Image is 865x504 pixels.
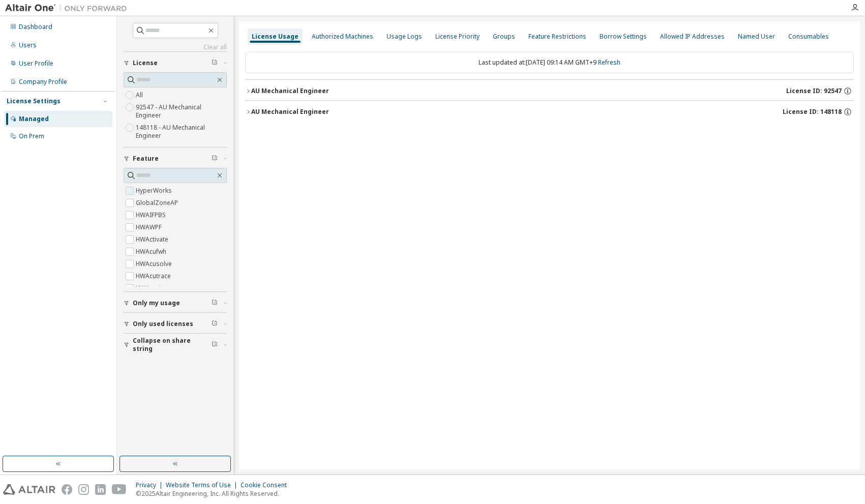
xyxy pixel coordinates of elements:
div: Last updated at: [DATE] 09:14 AM GMT+9 [245,52,854,73]
div: Users [19,41,37,49]
img: instagram.svg [78,484,89,495]
div: Allowed IP Addresses [660,33,725,41]
img: facebook.svg [62,484,72,495]
div: AU Mechanical Engineer [251,108,329,116]
div: Borrow Settings [600,33,647,41]
span: Clear filter [212,59,218,67]
button: Only used licenses [124,313,227,335]
span: Clear filter [212,299,218,307]
a: Clear all [124,43,227,51]
span: License ID: 148118 [783,108,842,116]
div: AU Mechanical Engineer [251,87,329,95]
div: Authorized Machines [312,33,373,41]
span: Only used licenses [133,320,193,328]
label: HWAIFPBS [136,209,168,221]
img: altair_logo.svg [3,484,55,495]
label: HWAcusolve [136,258,174,270]
div: License Usage [252,33,299,41]
span: Clear filter [212,155,218,163]
button: Feature [124,147,227,170]
img: linkedin.svg [95,484,106,495]
div: Cookie Consent [241,481,293,489]
a: Refresh [598,58,620,67]
div: Feature Restrictions [528,33,586,41]
button: Only my usage [124,292,227,314]
div: Company Profile [19,78,67,86]
div: Groups [493,33,515,41]
div: Managed [19,115,49,123]
div: Named User [738,33,775,41]
label: HWActivate [136,233,170,246]
button: AU Mechanical EngineerLicense ID: 92547 [245,80,854,102]
label: HWAWPF [136,221,164,233]
label: All [136,89,145,101]
div: Dashboard [19,23,52,31]
label: GlobalZoneAP [136,197,180,209]
span: Clear filter [212,341,218,349]
p: © 2025 Altair Engineering, Inc. All Rights Reserved. [136,489,293,498]
label: HWAcuview [136,282,171,294]
img: Altair One [5,3,132,13]
label: HWAcutrace [136,270,173,282]
div: User Profile [19,60,53,68]
button: AU Mechanical EngineerLicense ID: 148118 [245,101,854,123]
div: Consumables [788,33,829,41]
span: Collapse on share string [133,337,212,353]
span: License ID: 92547 [786,87,842,95]
button: Collapse on share string [124,334,227,356]
button: License [124,52,227,74]
label: 92547 - AU Mechanical Engineer [136,101,227,122]
div: Website Terms of Use [166,481,241,489]
div: License Settings [7,97,61,105]
span: Feature [133,155,159,163]
label: 148118 - AU Mechanical Engineer [136,122,227,142]
span: License [133,59,158,67]
div: Usage Logs [386,33,422,41]
span: Clear filter [212,320,218,328]
div: Privacy [136,481,166,489]
span: Only my usage [133,299,180,307]
img: youtube.svg [112,484,127,495]
div: License Priority [435,33,480,41]
label: HWAcufwh [136,246,168,258]
div: On Prem [19,132,44,140]
label: HyperWorks [136,185,174,197]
